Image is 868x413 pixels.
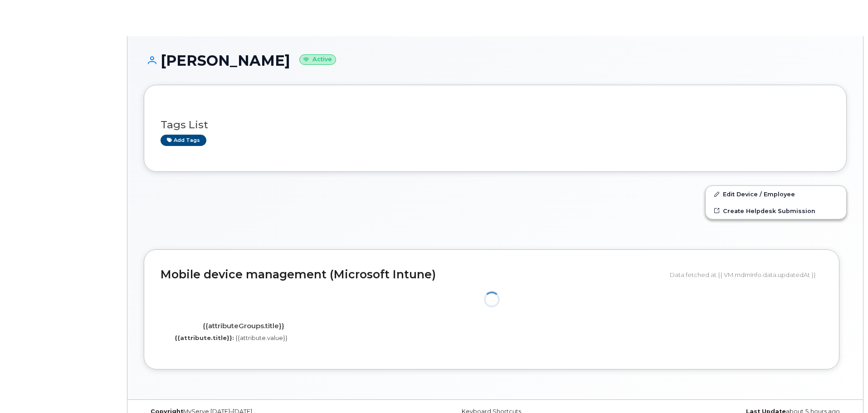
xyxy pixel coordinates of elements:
span: {{attribute.value}} [235,334,288,341]
h4: {{attributeGroups.title}} [167,322,319,330]
div: Data fetched at {{ VM.mdmInfo.data.updatedAt }} [670,266,823,283]
a: Edit Device / Employee [706,186,846,202]
a: Add tags [161,135,206,146]
a: Create Helpdesk Submission [706,203,846,219]
small: Active [299,54,336,65]
h2: Mobile device management (Microsoft Intune) [161,268,663,281]
h3: Tags List [161,119,830,131]
h1: [PERSON_NAME] [144,53,847,68]
label: {{attribute.title}}: [175,334,234,342]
